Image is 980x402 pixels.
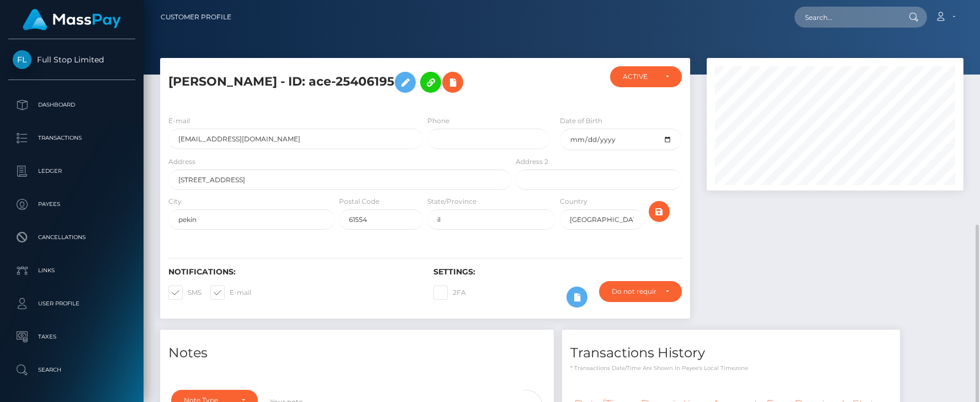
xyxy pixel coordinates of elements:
a: Customer Profile [161,6,231,29]
a: Cancellations [8,224,135,251]
h5: [PERSON_NAME] - ID: ace-25406195 [168,66,505,98]
img: Full Stop Limited [13,50,31,69]
a: User Profile [8,290,135,318]
label: Postal Code [339,197,379,207]
span: Full Stop Limited [8,55,135,65]
button: ACTIVE [610,66,682,87]
label: E-mail [210,285,251,300]
div: Do not require [612,287,656,296]
p: User Profile [13,295,131,312]
p: Links [13,262,131,279]
label: City [168,197,182,207]
label: Address 2 [516,157,548,167]
label: Address [168,157,195,167]
label: Phone [427,116,449,126]
h4: Transactions History [570,343,892,363]
a: Links [8,257,135,284]
a: Taxes [8,323,135,351]
a: Dashboard [8,91,135,119]
p: Search [13,362,131,378]
h4: Notes [168,343,545,363]
label: SMS [168,285,202,300]
p: Taxes [13,329,131,345]
label: Date of Birth [560,116,602,126]
p: Cancellations [13,229,131,246]
label: E-mail [168,116,190,126]
img: MassPay Logo [23,9,121,30]
label: State/Province [427,197,476,207]
p: Dashboard [13,97,131,113]
a: Transactions [8,124,135,152]
a: Payees [8,191,135,218]
p: Payees [13,196,131,213]
p: * Transactions date/time are shown in payee's local timezone [570,364,892,372]
input: Search... [794,7,898,28]
a: Ledger [8,157,135,185]
button: Do not require [599,281,682,302]
a: Search [8,356,135,384]
h6: Notifications: [168,267,417,277]
label: 2FA [433,285,466,300]
h6: Settings: [433,267,682,277]
div: ACTIVE [623,72,656,81]
p: Transactions [13,130,131,146]
p: Ledger [13,163,131,179]
label: Country [560,197,587,207]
